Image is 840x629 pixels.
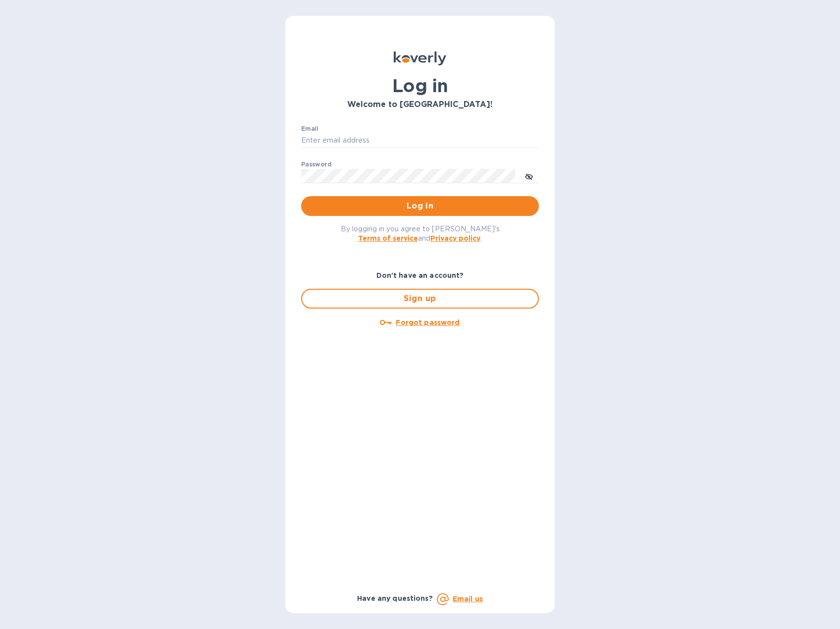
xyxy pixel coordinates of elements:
[396,318,460,326] u: Forgot password
[301,289,539,309] button: Sign up
[341,225,500,242] span: By logging in you agree to [PERSON_NAME]'s and .
[357,594,433,602] b: Have any questions?
[301,75,539,96] h1: Log in
[301,196,539,216] button: Log in
[301,161,331,167] label: Password
[394,52,446,65] img: Koverly
[301,133,539,148] input: Enter email address
[519,166,539,186] button: toggle password visibility
[453,595,483,603] a: Email us
[430,234,480,242] a: Privacy policy
[376,271,464,279] b: Don't have an account?
[309,200,531,212] span: Log in
[358,234,418,242] a: Terms of service
[301,126,318,132] label: Email
[310,293,530,305] span: Sign up
[301,100,539,109] h3: Welcome to [GEOGRAPHIC_DATA]!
